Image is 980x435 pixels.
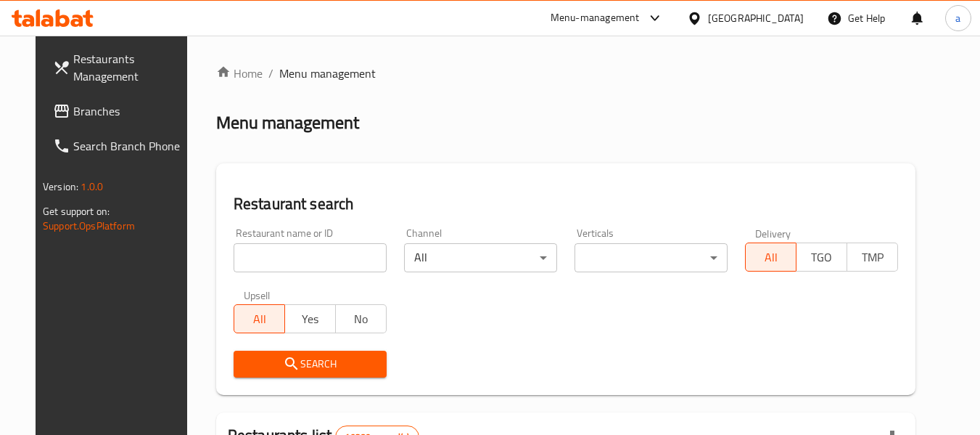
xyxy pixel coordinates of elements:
[745,243,796,272] button: All
[245,355,375,373] span: Search
[81,177,103,196] span: 1.0.0
[234,243,387,272] input: Search for restaurant name or ID..
[279,65,376,82] span: Menu management
[755,228,791,238] label: Delivery
[43,177,78,196] span: Version:
[240,309,279,330] span: All
[847,243,898,272] button: TMP
[41,129,199,163] a: Search Branch Phone
[216,111,359,134] h2: Menu management
[955,10,960,26] span: a
[234,304,285,333] button: All
[244,290,271,300] label: Upsell
[752,247,791,268] span: All
[853,247,892,268] span: TMP
[268,65,273,82] li: /
[43,202,110,221] span: Get support on:
[575,243,728,272] div: ​
[342,309,381,330] span: No
[41,94,199,129] a: Branches
[73,137,188,155] span: Search Branch Phone
[291,309,330,330] span: Yes
[551,9,640,27] div: Menu-management
[708,10,804,26] div: [GEOGRAPHIC_DATA]
[234,193,898,215] h2: Restaurant search
[216,65,915,82] nav: breadcrumb
[41,41,199,94] a: Restaurants Management
[802,247,841,268] span: TGO
[335,304,387,333] button: No
[284,304,336,333] button: Yes
[73,50,188,85] span: Restaurants Management
[234,351,387,378] button: Search
[796,243,847,272] button: TGO
[73,102,188,120] span: Branches
[43,216,135,235] a: Support.OpsPlatform
[404,243,557,272] div: All
[216,65,263,82] a: Home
